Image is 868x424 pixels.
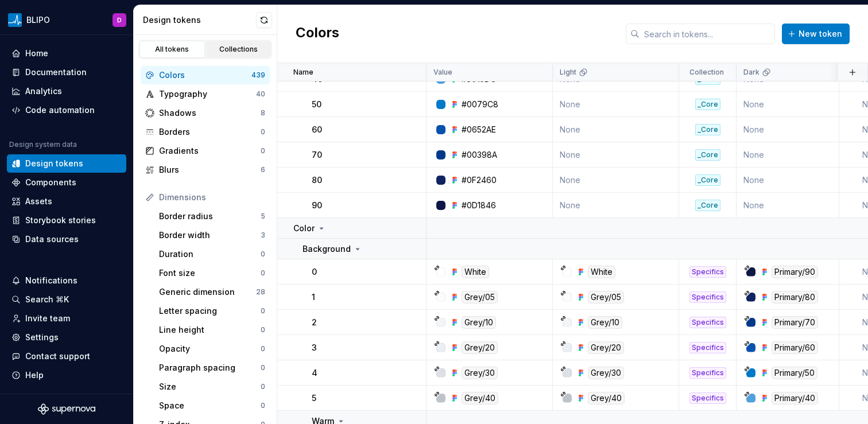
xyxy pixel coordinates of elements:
[7,271,126,290] button: Notifications
[141,104,270,122] a: Shadows8
[293,223,315,234] p: Color
[141,85,270,103] a: Typography40
[7,328,126,347] a: Settings
[737,117,839,142] td: None
[144,45,201,54] div: All tokens
[312,99,321,110] p: 50
[782,24,850,44] button: New token
[117,15,122,25] div: D
[159,107,261,119] div: Shadows
[251,71,265,80] div: 439
[689,266,726,278] div: Specifics
[303,243,351,255] p: Background
[25,67,87,78] div: Documentation
[261,363,265,372] div: 0
[588,367,624,379] div: Grey/30
[553,92,679,117] td: None
[210,45,268,54] div: Collections
[462,200,496,211] div: #0D1846
[689,291,726,303] div: Specifics
[159,267,261,279] div: Font size
[154,207,270,225] a: Border radius5
[25,196,52,207] div: Assets
[772,266,818,278] div: Primary/90
[312,124,322,135] p: 60
[141,142,270,160] a: Gradients0
[7,230,126,248] a: Data sources
[462,174,497,186] div: #0F2460
[588,266,615,278] div: White
[159,248,261,260] div: Duration
[154,378,270,396] a: Size0
[689,367,726,379] div: Specifics
[7,173,126,192] a: Components
[25,177,76,188] div: Components
[25,351,90,362] div: Contact support
[159,229,261,241] div: Border width
[154,340,270,358] a: Opacity0
[141,66,270,84] a: Colors439
[159,324,261,336] div: Line height
[553,168,679,193] td: None
[261,382,265,391] div: 0
[25,275,77,286] div: Notifications
[154,302,270,320] a: Letter spacing0
[689,342,726,353] div: Specifics
[25,85,62,97] div: Analytics
[261,212,265,221] div: 5
[799,28,842,40] span: New token
[433,68,452,77] p: Value
[312,200,322,211] p: 90
[38,403,95,415] svg: Supernova Logo
[7,82,126,100] a: Analytics
[154,359,270,377] a: Paragraph spacing0
[7,154,126,173] a: Design tokens
[261,344,265,353] div: 0
[737,92,839,117] td: None
[560,68,576,77] p: Light
[462,392,498,404] div: Grey/40
[7,366,126,384] button: Help
[312,149,322,161] p: 70
[689,317,726,328] div: Specifics
[312,367,317,379] p: 4
[25,215,96,226] div: Storybook stories
[261,165,265,174] div: 6
[7,44,126,63] a: Home
[772,392,818,404] div: Primary/40
[26,14,50,26] div: BLIPO
[695,200,720,211] div: _Core
[737,142,839,168] td: None
[159,164,261,176] div: Blurs
[553,142,679,168] td: None
[154,283,270,301] a: Generic dimension28
[588,291,624,304] div: Grey/05
[154,396,270,415] a: Space0
[25,332,59,343] div: Settings
[737,168,839,193] td: None
[553,193,679,218] td: None
[141,161,270,179] a: Blurs6
[312,291,315,303] p: 1
[159,286,256,298] div: Generic dimension
[737,193,839,218] td: None
[7,211,126,229] a: Storybook stories
[462,316,496,329] div: Grey/10
[7,347,126,365] button: Contact support
[462,341,498,354] div: Grey/20
[462,266,489,278] div: White
[261,146,265,155] div: 0
[261,269,265,278] div: 0
[312,392,316,404] p: 5
[462,124,496,135] div: #0652AE
[588,316,622,329] div: Grey/10
[25,104,95,116] div: Code automation
[462,149,497,161] div: #00398A
[312,317,317,328] p: 2
[261,401,265,410] div: 0
[159,145,261,157] div: Gradients
[7,101,126,119] a: Code automation
[154,245,270,263] a: Duration0
[553,117,679,142] td: None
[772,291,818,304] div: Primary/80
